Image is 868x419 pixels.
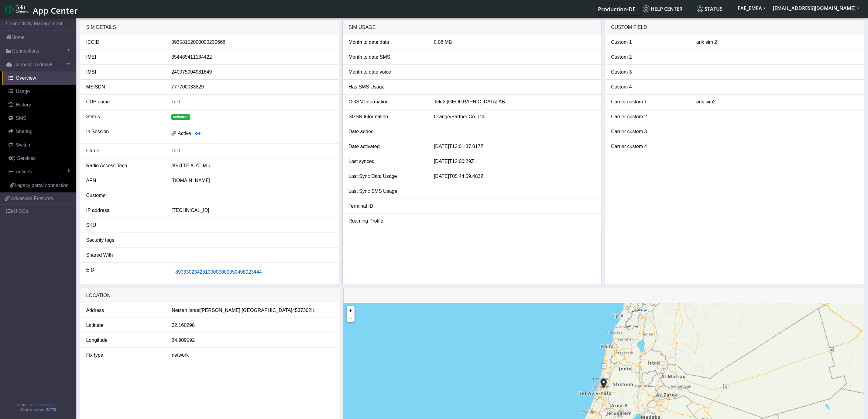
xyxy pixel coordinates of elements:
[191,128,204,140] button: View session details
[643,5,683,12] span: Help center
[640,3,694,15] a: Help center
[82,237,167,244] div: Security tags
[607,39,692,46] div: Custom 1
[167,98,337,106] div: Telit
[16,169,32,174] span: Actions
[16,89,30,94] span: Usage
[643,5,650,12] img: knowledge.svg
[16,142,30,147] span: Switch
[167,54,337,61] div: 354485411184422
[2,165,76,178] a: Actions
[311,307,315,314] span: IL
[344,143,430,150] div: Date activated
[242,307,293,314] span: [GEOGRAPHIC_DATA]
[2,98,76,112] a: History
[694,3,734,15] a: Status
[167,68,337,76] div: 240075904981649
[607,83,692,91] div: Custom 4
[82,307,167,314] div: Address
[344,98,430,106] div: GGSN Information
[344,39,430,46] div: Month to date data
[82,322,167,329] div: Latitude
[344,54,430,61] div: Month to date SMS
[605,20,864,35] div: Custom field
[5,2,77,16] a: App Center
[429,143,600,150] div: [DATE]T13:01:37.017Z
[344,128,430,135] div: Date added
[167,162,337,169] div: 4G (LTE /CAT-M )
[429,173,600,180] div: [DATE]T05:44:59.483Z
[344,203,430,210] div: Terminal ID
[2,85,76,98] a: Usage
[347,314,355,322] a: Zoom out
[82,177,167,184] div: APN
[429,113,600,120] div: Orange/Partner Co. Ltd.
[167,337,338,344] div: 34.909592
[171,266,266,278] button: 89033023428100000000059498023444
[15,183,69,188] span: Legacy portal connection
[13,61,53,68] span: Connection details
[607,113,692,120] div: Carrier custom 2
[82,68,167,76] div: IMSI
[16,129,33,134] span: Sharing
[692,98,862,106] div: arik sim2
[82,162,167,169] div: Radio Access Tech
[80,20,339,35] div: SIM details
[82,337,167,344] div: Longitude
[344,68,430,76] div: Month to date voice
[2,138,76,152] a: Switch
[344,188,430,195] div: Last Sync SMS Usage
[82,351,167,359] div: Fix type
[692,39,862,46] div: arik sim 2
[82,39,167,46] div: ICCID
[82,192,167,199] div: Customer
[27,403,58,407] a: Telit IoT Solutions, Inc.
[344,158,430,165] div: Last synced
[16,75,36,81] span: Overview
[80,288,340,303] div: LOCATION
[82,128,167,140] div: In Session
[167,322,338,329] div: 32.160298
[5,4,30,14] img: logo-telit-cinterion-gw-new.png
[429,39,600,46] div: 0.08 MB
[11,195,53,202] span: Advanced Features
[82,83,167,91] div: MSISDN
[343,20,602,35] div: SIM usage
[607,98,692,106] div: Carrier custom 1
[167,351,338,359] div: network
[172,307,200,314] span: Netzah Israel
[82,113,167,120] div: Status
[344,217,430,225] div: Roaming Profile
[344,173,430,180] div: Last Sync Data Usage
[167,83,337,91] div: 777700033829
[344,83,430,91] div: Has SMS Usage
[167,177,337,184] div: [DOMAIN_NAME]
[82,251,167,259] div: Shared With
[167,207,337,214] div: [TECHNICAL_ID]
[201,307,242,314] span: [PERSON_NAME],
[2,112,76,125] a: SMS
[82,207,167,214] div: IP address
[770,3,863,14] button: [EMAIL_ADDRESS][DOMAIN_NAME]
[12,47,39,55] span: Connections
[171,114,190,120] span: activated
[734,3,770,14] button: FAE_EMEA
[2,125,76,138] a: Sharing
[82,266,167,278] div: EID
[82,222,167,229] div: SKU
[167,39,337,46] div: 89358152000000230666
[607,54,692,61] div: Custom 2
[347,306,355,314] a: Zoom in
[344,113,430,120] div: SGSN Information
[82,54,167,61] div: IMEI
[598,5,636,13] span: Production-DE
[598,3,636,15] a: Your current platform instance
[175,269,262,275] span: 89033023428100000000059498023444
[429,98,600,106] div: Tele2 [GEOGRAPHIC_DATA] AB
[17,156,36,161] span: Services
[697,5,703,12] img: status.svg
[82,98,167,106] div: CDP name
[607,128,692,135] div: Carrier custom 3
[607,68,692,76] div: Custom 3
[429,158,600,165] div: [DATE]T12:00:29Z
